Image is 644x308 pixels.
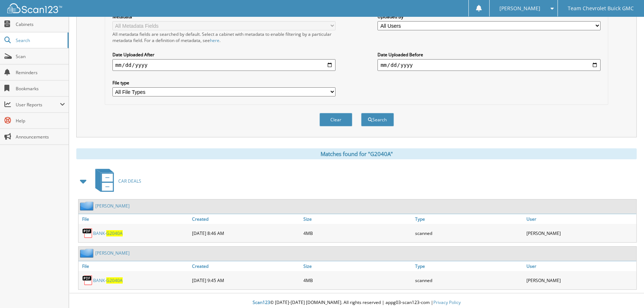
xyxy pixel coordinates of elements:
[16,134,65,140] span: Announcements
[78,261,190,271] a: File
[112,14,336,20] label: Metadata
[16,37,64,43] span: Search
[112,80,336,86] label: File type
[525,214,636,224] a: User
[377,59,601,71] input: end
[80,248,95,258] img: folder2.png
[118,178,141,184] span: CAR DEALS
[16,53,65,60] span: Scan
[253,299,270,305] span: Scan123
[302,261,413,271] a: Size
[106,230,123,236] span: G2040A
[210,37,219,43] a: here
[82,228,93,239] img: PDF.png
[190,214,302,224] a: Created
[525,273,636,288] div: [PERSON_NAME]
[16,118,65,124] span: Help
[16,69,65,76] span: Reminders
[106,277,123,284] span: G2040A
[190,273,302,288] div: [DATE] 9:45 AM
[16,85,65,92] span: Bookmarks
[80,201,95,210] img: folder2.png
[525,261,636,271] a: User
[413,261,525,271] a: Type
[302,226,413,240] div: 4MB
[499,6,540,11] span: [PERSON_NAME]
[78,214,190,224] a: File
[413,214,525,224] a: Type
[568,6,634,11] span: Team Chevrolet Buick GMC
[95,250,130,256] a: [PERSON_NAME]
[112,59,336,71] input: start
[413,226,525,240] div: scanned
[190,261,302,271] a: Created
[319,113,352,126] button: Clear
[433,299,461,305] a: Privacy Policy
[190,226,302,240] div: [DATE] 8:46 AM
[112,52,336,58] label: Date Uploaded After
[525,226,636,240] div: [PERSON_NAME]
[7,3,62,13] img: scan123-logo-white.svg
[93,277,123,284] a: BANK-G2040A
[76,148,637,159] div: Matches found for "G2040A"
[302,273,413,288] div: 4MB
[16,102,60,108] span: User Reports
[377,14,601,20] label: Uploaded By
[16,21,65,27] span: Cabinets
[302,214,413,224] a: Size
[91,167,141,195] a: CAR DEALS
[112,31,336,43] div: All metadata fields are searched by default. Select a cabinet with metadata to enable filtering b...
[95,203,130,209] a: [PERSON_NAME]
[413,273,525,288] div: scanned
[82,275,93,286] img: PDF.png
[607,273,644,308] iframe: Chat Widget
[93,230,123,236] a: BANK-G2040A
[361,113,394,126] button: Search
[377,52,601,58] label: Date Uploaded Before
